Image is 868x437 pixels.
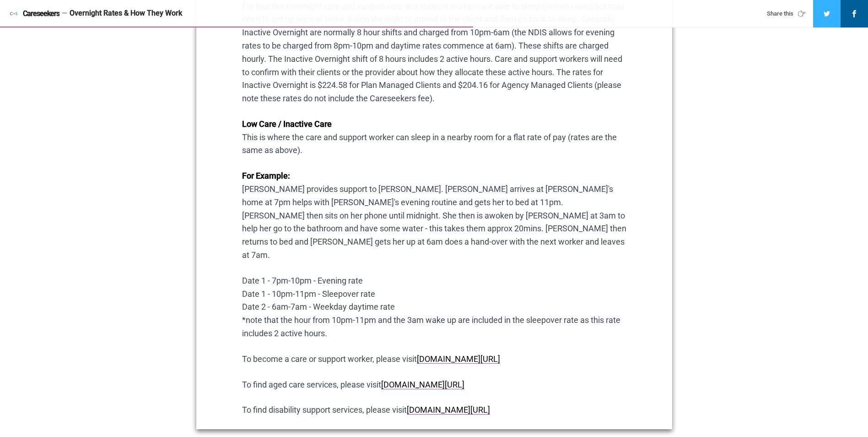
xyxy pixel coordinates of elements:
a: [DOMAIN_NAME][URL] [417,354,500,364]
strong: For Example: [242,171,290,180]
p: Date 1 - 7pm-10pm - Evening rate Date 1 - 10pm-11pm - Sleepover rate Date 2 - 6am-7am - Weekday d... [242,274,626,340]
p: This is where the care and support worker can sleep in a nearby room for a flat rate of pay (rate... [242,118,626,157]
a: [DOMAIN_NAME][URL] [381,380,464,389]
strong: Low Care / Inactive Care [242,119,332,129]
img: Careseekers icon [9,9,18,18]
div: Overnight Rates & How They Work [70,9,749,18]
div: Share this [767,10,809,18]
p: To become a care or support worker, please visit [242,353,626,366]
a: Careseekers [9,9,59,18]
a: [DOMAIN_NAME][URL] [407,405,490,415]
p: To find disability support services, please visit [242,404,626,417]
span: — [62,10,67,17]
span: Careseekers [23,10,59,18]
p: [PERSON_NAME] provides support to [PERSON_NAME]. [PERSON_NAME] arrives at [PERSON_NAME]'s home at... [242,169,626,262]
p: To find aged care services, please visit [242,378,626,392]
